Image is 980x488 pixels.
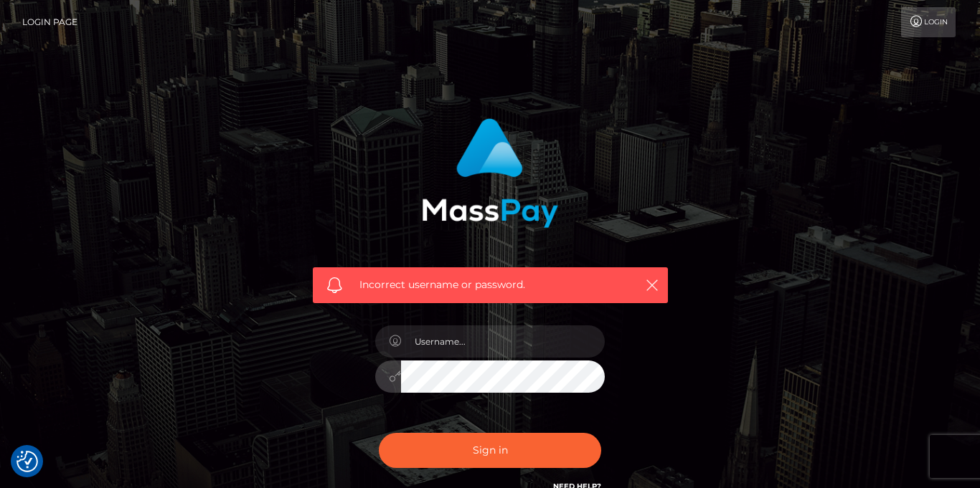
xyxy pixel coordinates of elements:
span: Incorrect username or password. [359,277,621,292]
button: Consent Preferences [17,451,38,472]
img: MassPay Login [422,118,558,228]
input: Username... [401,325,605,358]
a: Login [901,7,956,37]
a: Login Page [22,7,77,37]
img: Revisit consent button [17,451,38,472]
button: Sign in [379,433,601,468]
